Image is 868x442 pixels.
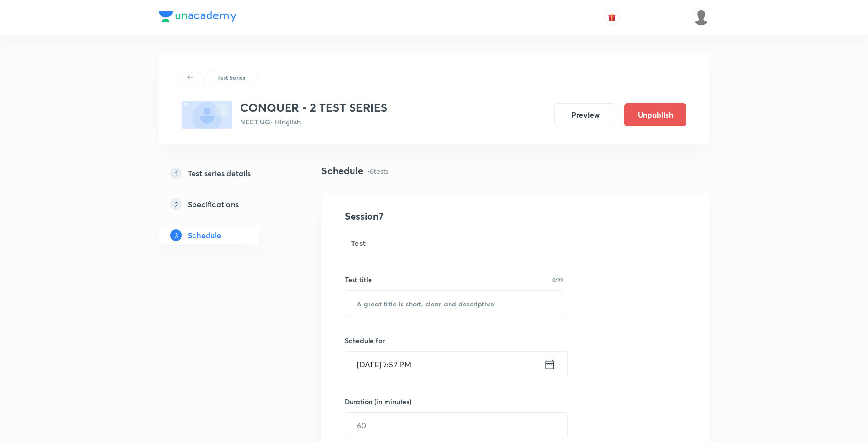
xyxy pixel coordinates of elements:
[217,73,245,82] p: Test Series
[182,101,232,129] img: fallback-thumbnail.png
[321,164,363,178] h4: Schedule
[240,117,387,127] p: NEET UG • Hinglish
[188,198,239,210] h5: Specifications
[345,396,411,407] h6: Duration (in minutes)
[351,237,366,249] span: Test
[693,9,709,26] img: Shahid ahmed
[345,335,563,346] h6: Schedule for
[604,10,620,25] button: avatar
[159,11,237,22] img: Company Logo
[624,103,686,126] button: Unpublish
[367,166,388,176] p: • 6 tests
[170,198,182,210] p: 2
[608,13,616,22] img: avatar
[554,103,616,126] button: Preview
[170,168,182,179] p: 1
[159,11,237,25] a: Company Logo
[240,101,387,115] h3: CONQUER - 2 TEST SERIES
[188,229,221,241] h5: Schedule
[159,164,290,183] a: 1Test series details
[345,209,522,224] h4: Session 7
[188,168,251,179] h5: Test series details
[170,229,182,241] p: 3
[159,195,290,214] a: 2Specifications
[345,413,567,438] input: 60
[345,291,563,316] input: A great title is short, clear and descriptive
[345,274,372,285] h6: Test title
[552,277,563,282] p: 0/99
